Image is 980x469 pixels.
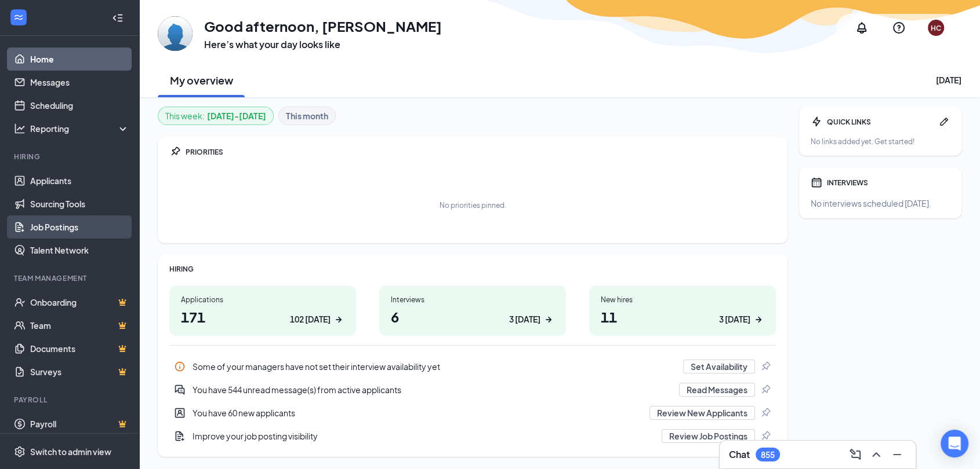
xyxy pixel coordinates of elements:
a: Scheduling [30,94,129,117]
a: Messages [30,71,129,94]
div: Applications [181,295,344,305]
div: Improve your job posting visibility [193,430,655,442]
button: Review Job Postings [662,429,755,443]
div: No links added yet. Get started! [811,137,950,146]
div: 855 [761,450,775,460]
svg: DoubleChatActive [174,384,186,395]
button: Set Availability [683,360,755,373]
b: [DATE] - [DATE] [207,109,266,122]
h3: Chat [729,448,750,461]
svg: Info [174,361,186,372]
button: Review New Applicants [649,406,755,420]
svg: ArrowRight [543,314,554,325]
a: PayrollCrown [30,412,129,435]
h1: 6 [391,307,554,327]
h2: My overview [170,73,233,87]
div: 3 [DATE] [719,313,750,325]
svg: Pin [169,146,181,157]
h1: 11 [601,307,764,327]
b: This month [286,109,328,122]
svg: DocumentAdd [174,430,186,442]
div: PRIORITIES [186,147,776,157]
h3: Here’s what your day looks like [204,38,442,51]
div: Payroll [14,395,127,405]
button: ComposeMessage [846,445,865,464]
svg: UserEntity [174,407,186,419]
div: No priorities pinned. [440,200,506,210]
a: New hires113 [DATE]ArrowRight [589,285,776,336]
a: TeamCrown [30,314,129,337]
svg: Analysis [14,123,26,134]
svg: Pin [760,430,771,442]
svg: Collapse [112,12,124,24]
svg: Pin [760,407,771,419]
h1: Good afternoon, [PERSON_NAME] [204,16,442,36]
div: Some of your managers have not set their interview availability yet [193,361,676,372]
svg: WorkstreamLogo [13,12,24,23]
svg: Pin [760,384,771,395]
div: You have 60 new applicants [193,407,643,419]
div: Team Management [14,273,127,283]
a: Interviews63 [DATE]ArrowRight [379,285,566,336]
div: Reporting [30,123,130,134]
h1: 171 [181,307,344,327]
a: UserEntityYou have 60 new applicantsReview New ApplicantsPin [169,401,776,424]
div: This week : [165,109,266,122]
a: Job Postings [30,215,129,239]
div: Switch to admin view [30,446,111,457]
a: SurveysCrown [30,360,129,383]
a: Applicants [30,169,129,192]
svg: ArrowRight [333,314,344,325]
a: Applications171102 [DATE]ArrowRight [169,285,356,336]
div: [DATE] [936,74,961,86]
a: Talent Network [30,239,129,262]
svg: ComposeMessage [848,448,862,461]
svg: ChevronUp [869,448,883,461]
div: Open Intercom Messenger [941,430,968,457]
div: QUICK LINKS [827,117,934,127]
svg: Minimize [890,448,904,461]
svg: Pen [938,116,950,127]
svg: Calendar [811,177,822,188]
div: Improve your job posting visibility [169,424,776,448]
svg: QuestionInfo [892,21,906,35]
svg: Bolt [811,116,822,127]
a: Sourcing Tools [30,192,129,215]
svg: ArrowRight [753,314,764,325]
svg: Notifications [855,21,869,35]
svg: Pin [760,361,771,372]
div: Hiring [14,152,127,162]
div: Interviews [391,295,554,305]
div: You have 60 new applicants [169,401,776,424]
a: OnboardingCrown [30,291,129,314]
a: DocumentAddImprove your job posting visibilityReview Job PostingsPin [169,424,776,448]
div: INTERVIEWS [827,178,950,188]
button: Read Messages [679,383,755,397]
div: You have 544 unread message(s) from active applicants [193,384,672,395]
div: HIRING [169,264,776,274]
div: 3 [DATE] [509,313,540,325]
svg: Settings [14,446,26,457]
div: No interviews scheduled [DATE]. [811,197,950,209]
div: You have 544 unread message(s) from active applicants [169,378,776,401]
div: HC [931,23,941,33]
div: Some of your managers have not set their interview availability yet [169,355,776,378]
img: Hannah Corbin [158,16,193,51]
a: DocumentsCrown [30,337,129,360]
button: Minimize [888,445,906,464]
div: New hires [601,295,764,305]
button: ChevronUp [867,445,885,464]
a: Home [30,47,129,71]
a: DoubleChatActiveYou have 544 unread message(s) from active applicantsRead MessagesPin [169,378,776,401]
div: 102 [DATE] [290,313,331,325]
a: InfoSome of your managers have not set their interview availability yetSet AvailabilityPin [169,355,776,378]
